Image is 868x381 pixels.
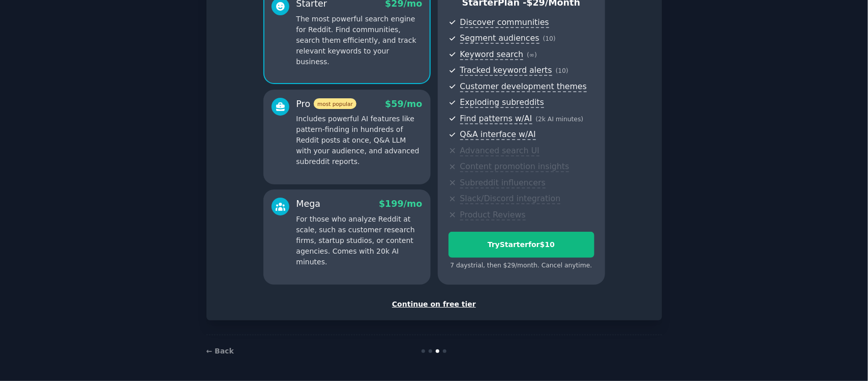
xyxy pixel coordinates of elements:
[460,17,549,28] span: Discover communities
[296,198,321,210] div: Mega
[296,98,356,111] div: Pro
[206,347,234,355] a: ← Back
[460,161,570,172] span: Content promotion insights
[448,232,594,258] button: TryStarterfor$10
[460,178,546,188] span: Subreddit influencers
[460,194,561,204] span: Slack/Discord integration
[556,67,568,74] span: ( 10 )
[460,65,552,76] span: Tracked keyword alerts
[460,81,587,92] span: Customer development themes
[385,99,422,109] span: $ 59 /mo
[460,114,532,124] span: Find patterns w/AI
[527,51,537,59] span: ( ∞ )
[536,116,584,123] span: ( 2k AI minutes )
[379,199,422,209] span: $ 199 /mo
[449,239,594,250] div: Try Starter for $10
[296,114,423,167] p: Includes powerful AI features like pattern-finding in hundreds of Reddit posts at once, Q&A LLM w...
[460,97,544,108] span: Exploding subreddits
[314,98,356,109] span: most popular
[217,299,651,310] div: Continue on free tier
[460,146,540,156] span: Advanced search UI
[296,14,423,67] p: The most powerful search engine for Reddit. Find communities, search them efficiently, and track ...
[448,261,594,270] div: 7 days trial, then $ 29 /month . Cancel anytime.
[460,33,540,44] span: Segment audiences
[460,49,524,60] span: Keyword search
[460,210,526,221] span: Product Reviews
[543,35,556,42] span: ( 10 )
[296,214,423,267] p: For those who analyze Reddit at scale, such as customer research firms, startup studios, or conte...
[460,129,536,140] span: Q&A interface w/AI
